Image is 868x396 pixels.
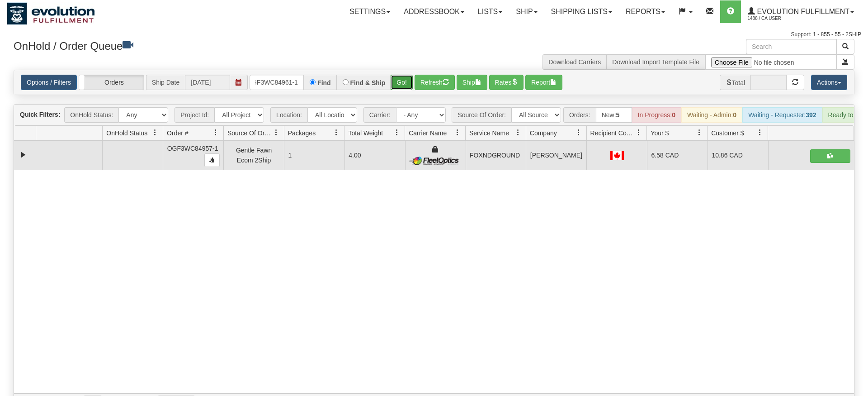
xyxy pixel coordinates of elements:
[692,125,707,140] a: Your $ filter column settings
[705,54,837,70] input: Import
[672,111,675,119] strong: 0
[681,107,742,123] div: Waiting - Admin:
[227,129,273,138] span: Source Of Order
[471,0,509,23] a: Lists
[836,39,854,54] button: Search
[167,129,188,138] span: Order #
[14,105,854,126] div: grid toolbar
[616,111,620,119] strong: 5
[21,75,77,90] a: Options / Filters
[7,2,95,25] img: logo1488.jpg
[509,0,544,23] a: Ship
[748,14,816,23] span: 1488 / CA User
[525,75,562,90] button: Report
[146,75,185,90] span: Ship Date
[391,75,413,90] button: Go!
[147,125,163,140] a: OnHold Status filter column settings
[397,0,471,23] a: Addressbook
[250,75,304,90] input: Order #
[571,125,586,140] a: Company filter column settings
[530,129,557,138] span: Company
[651,129,669,138] span: Your $
[343,0,397,23] a: Settings
[175,107,214,123] span: Project Id:
[563,107,596,123] span: Orders:
[452,107,511,123] span: Source Of Order:
[269,125,284,140] a: Source Of Order filter column settings
[208,125,223,140] a: Order # filter column settings
[596,107,632,123] div: New:
[228,145,280,166] div: Gentle Fawn Ecom 2Ship
[708,141,768,170] td: 10.86 CAD
[20,110,60,119] label: Quick Filters:
[79,75,144,90] label: Orders
[510,125,526,140] a: Service Name filter column settings
[288,129,316,138] span: Packages
[544,0,619,23] a: Shipping lists
[348,129,383,138] span: Total Weight
[612,58,699,66] a: Download Import Template File
[742,107,822,123] div: Waiting - Requester:
[409,129,447,138] span: Carrier Name
[720,75,751,90] span: Total
[317,80,331,86] label: Find
[619,0,672,23] a: Reports
[741,0,861,23] a: Evolution Fulfillment 1488 / CA User
[329,125,344,140] a: Packages filter column settings
[18,149,29,161] a: Collapse
[590,129,636,138] span: Recipient Country
[811,75,847,90] button: Actions
[64,107,118,123] span: OnHold Status:
[466,141,526,170] td: FOXNDGROUND
[746,39,837,54] input: Search
[489,75,524,90] button: Rates
[167,145,218,152] span: OGF3WC84957-1
[632,107,681,123] div: In Progress:
[711,129,744,138] span: Customer $
[647,141,708,170] td: 6.58 CAD
[450,125,465,140] a: Carrier Name filter column settings
[526,141,586,170] td: [PERSON_NAME]
[548,58,601,66] a: Download Carriers
[363,107,396,123] span: Carrier:
[755,8,849,15] span: Evolution Fulfillment
[610,151,624,160] img: CA
[14,39,427,52] h3: OnHold / Order Queue
[106,129,147,138] span: OnHold Status
[810,149,850,163] button: Shipping Documents
[806,111,816,119] strong: 392
[469,129,509,138] span: Service Name
[409,156,462,165] img: FleetOptics Inc.
[288,152,292,159] span: 1
[415,75,455,90] button: Refresh
[389,125,405,140] a: Total Weight filter column settings
[349,152,361,159] span: 4.00
[7,31,861,38] div: Support: 1 - 855 - 55 - 2SHIP
[631,125,646,140] a: Recipient Country filter column settings
[752,125,768,140] a: Customer $ filter column settings
[270,107,307,123] span: Location:
[457,75,487,90] button: Ship
[350,80,386,86] label: Find & Ship
[733,111,736,119] strong: 0
[204,153,220,167] button: Copy to clipboard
